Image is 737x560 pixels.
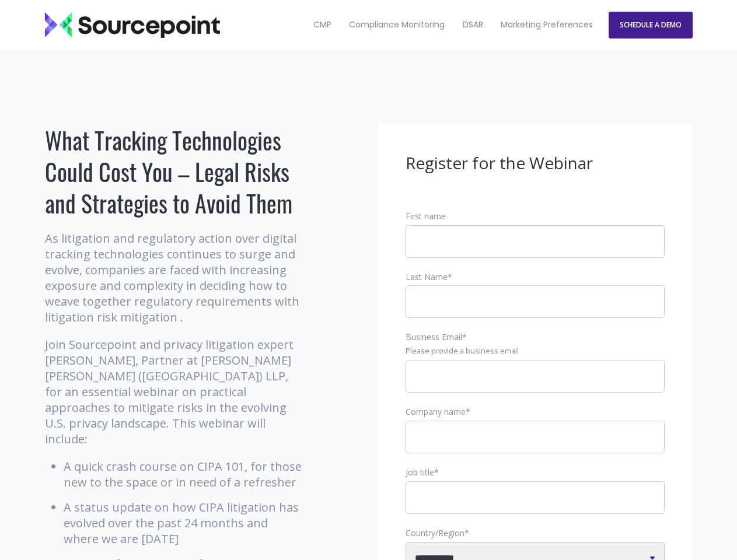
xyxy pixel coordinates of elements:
[45,124,305,219] h1: What Tracking Technologies Could Cost You – Legal Risks and Strategies to Avoid Them
[64,499,305,547] li: A status update on how CIPA litigation has evolved over the past 24 months and where we are [DATE]
[406,346,665,356] legend: Please provide a business email
[406,527,464,538] span: Country/Region
[406,406,466,417] span: Company name
[64,459,305,490] li: A quick crash course on CIPA 101, for those new to the space or in need of a refresher
[609,12,693,38] a: SCHEDULE A DEMO
[406,211,446,222] span: First name
[406,331,462,342] span: Business Email
[45,230,305,325] p: As litigation and regulatory action over digital tracking technologies continues to surge and evo...
[406,152,665,174] h3: Register for the Webinar
[406,271,448,282] span: Last Name
[45,337,305,447] p: Join Sourcepoint and privacy litigation expert [PERSON_NAME], Partner at [PERSON_NAME] [PERSON_NA...
[45,12,220,38] img: Sourcepoint_logo_black_transparent (2)-2
[406,467,434,478] span: Job title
